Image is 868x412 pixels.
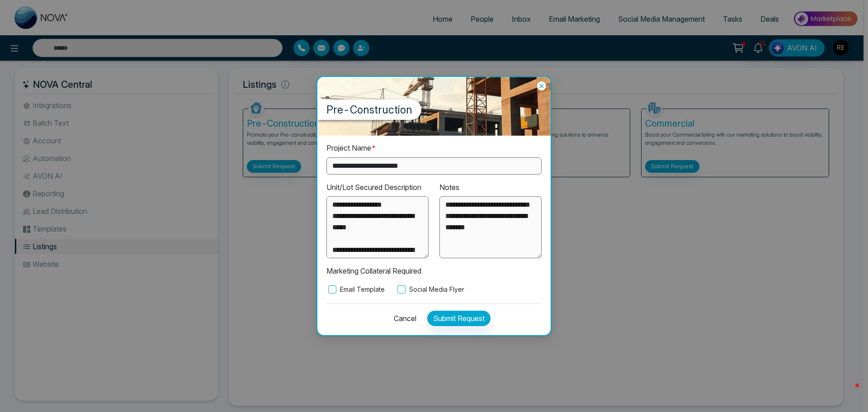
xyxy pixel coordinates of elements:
input: Email Template [328,285,336,294]
input: Social Media Flyer [397,285,406,294]
iframe: Intercom live chat [837,381,859,403]
label: Unit/Lot Secured Description [326,182,421,193]
label: Social Media Flyer [396,284,464,294]
label: Pre-Construction [317,99,421,120]
button: Submit Request [427,311,491,326]
label: Email Template [326,284,385,294]
button: Cancel [388,311,416,326]
p: Marketing Collateral Required [326,265,542,277]
label: Notes [439,182,459,193]
label: Project Name [326,142,376,154]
